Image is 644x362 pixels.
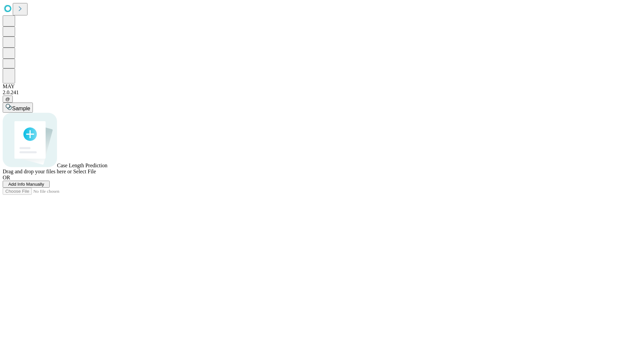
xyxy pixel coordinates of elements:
div: 2.0.241 [3,89,641,96]
button: Sample [3,103,33,113]
div: MAY [3,83,641,89]
span: Sample [12,106,30,111]
button: Add Info Manually [3,181,50,188]
span: Case Length Prediction [57,163,107,168]
span: Add Info Manually [8,182,44,187]
button: @ [3,96,13,103]
span: Select File [73,169,96,174]
span: Drag and drop your files here or [3,169,72,174]
span: @ [5,97,10,102]
span: OR [3,175,10,180]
